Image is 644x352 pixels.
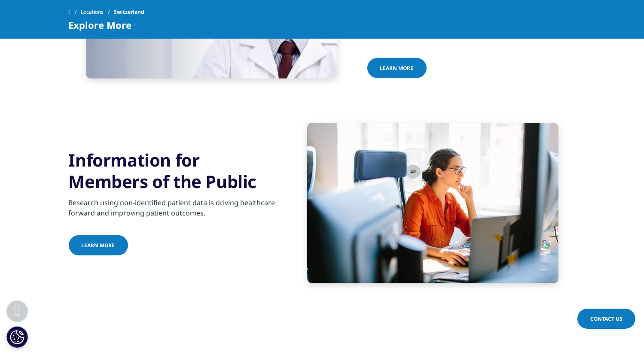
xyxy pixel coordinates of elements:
[367,58,427,78] a: Learn more
[69,149,277,192] h3: Information for Members of the Public
[590,315,623,322] span: Contact Us
[307,123,559,283] img: Business woman working
[6,326,28,348] button: Cookie-Einstellungen
[69,20,132,30] span: Explore More
[81,4,114,20] a: Locations
[69,198,275,218] span: Research using non-identified patient data is driving healthcare forward and improving patient ou...
[114,4,144,20] span: Switzerland
[577,309,635,329] a: Contact Us
[69,235,128,255] a: Learn more
[82,242,115,249] span: Learn more
[380,64,414,72] span: Learn more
